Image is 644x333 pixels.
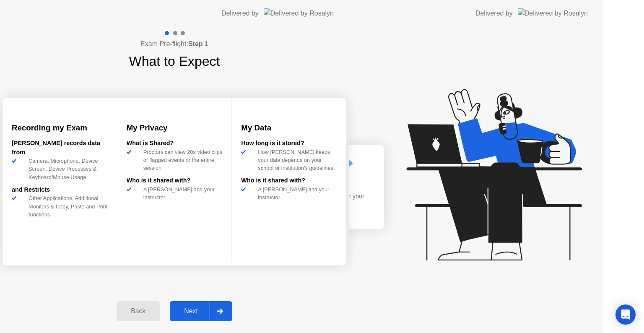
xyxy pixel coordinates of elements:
div: [PERSON_NAME] records data from [12,139,108,157]
img: Delivered by Rosalyn [264,8,334,18]
div: Who is it shared with? [127,176,223,185]
div: Open Intercom Messenger [615,304,636,325]
button: Back [117,301,160,321]
div: Delivered by [221,8,259,18]
div: Camera, Microphone, Device Screen, Device Processes & Keyboard/Mouse Usage [25,157,108,181]
b: Step 1 [188,40,208,47]
div: Back [119,307,157,315]
h3: My Data [241,122,337,134]
div: A [PERSON_NAME] and your instructor [254,185,337,201]
div: Other Applications, Additional Monitors & Copy, Paste and Print functions [25,194,108,219]
div: and Restricts [12,185,108,195]
img: Delivered by Rosalyn [518,8,588,18]
h4: Exam Pre-flight: [140,39,208,49]
div: How [PERSON_NAME] keeps your data depends on your school or institution’s guidelines. [254,148,337,172]
div: Delivered by [475,8,513,18]
h3: Recording my Exam [12,122,108,134]
h3: My Privacy [127,122,223,134]
div: A [PERSON_NAME] and your instructor [140,185,223,201]
div: How long is it stored? [241,139,337,148]
h1: What to Expect [129,51,220,71]
div: Proctors can view 20s video clips of flagged events or the entire session [140,148,223,172]
div: What is Shared? [127,139,223,148]
button: Next [170,301,232,321]
div: Next [172,307,210,315]
div: Who is it shared with? [241,176,337,185]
